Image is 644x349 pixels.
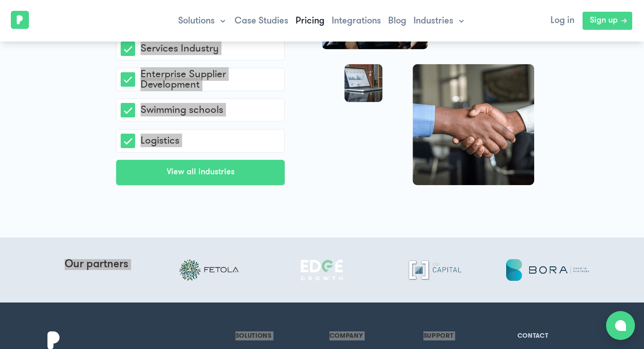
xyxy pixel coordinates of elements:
span: Sign up [590,15,618,26]
img: Bora Growth Partners [506,259,588,281]
h4: Support [423,331,503,340]
img: Edge Growth [300,259,343,281]
a: Integrations [332,17,381,26]
button: Solutions [178,16,227,27]
img: CDI Capital [408,259,461,281]
img: PiCortex [11,11,29,29]
a: Log in [543,11,582,31]
p: Swimming schools [141,105,223,115]
a: Blog [388,17,406,26]
a: Industries [414,16,466,27]
h4: Contact [517,331,597,340]
h4: Company [329,331,409,340]
p: Logistics [141,135,179,145]
p: Services Industry [141,43,219,53]
img: bubble-icon [615,320,626,331]
h4: Solutions [235,331,315,340]
p: Enterprise Supplier Development [141,69,285,89]
h3: Our partners [47,259,146,274]
span: Solutions [178,16,215,27]
a: Case Studies [235,17,288,26]
a: View all industries [116,160,285,185]
img: FETOLA [179,259,240,281]
span: Industries [414,16,453,27]
a: Pricing [296,17,324,26]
